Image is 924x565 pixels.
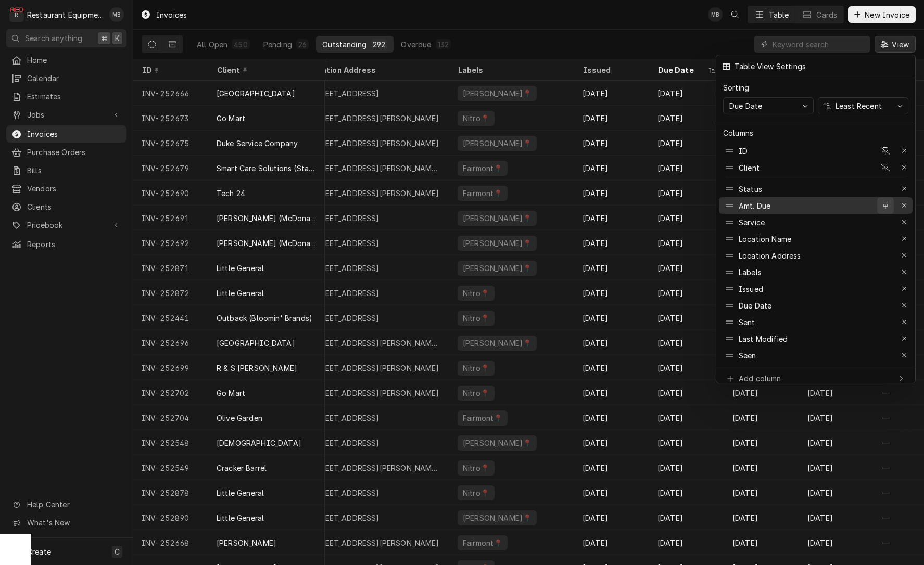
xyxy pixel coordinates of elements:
div: Location Address [739,250,801,261]
div: Due Date [727,100,764,111]
button: Add column [721,370,910,387]
div: Amt. Due [739,200,770,211]
div: Due Date [719,297,913,314]
div: Sorting [723,82,749,93]
div: Table View Settings [733,61,806,72]
div: Location Name [719,230,913,247]
div: Location Name [739,234,791,245]
div: Labels [719,264,913,280]
div: Sent [739,317,755,328]
div: ID [719,143,913,159]
div: Status [719,181,913,197]
button: Least Recent [818,97,908,114]
div: Seen [719,347,913,364]
div: Add column [739,373,781,384]
div: Issued [719,280,913,297]
div: Sent [719,314,913,330]
div: Columns [723,127,753,138]
div: Last Modified [719,330,913,347]
div: Client [719,159,913,176]
div: Amt. Due [719,197,913,214]
div: Service [739,217,765,228]
div: Status [739,184,762,195]
div: Last Modified [739,333,788,344]
div: Labels [739,267,762,278]
div: Due Date [739,300,771,311]
div: Issued [739,284,763,294]
div: Least Recent [833,100,884,111]
div: Seen [739,350,756,361]
div: Location Address [719,247,913,264]
div: Client [739,162,760,173]
div: ID [739,146,748,157]
div: Service [719,214,913,230]
button: Due Date [723,97,814,114]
